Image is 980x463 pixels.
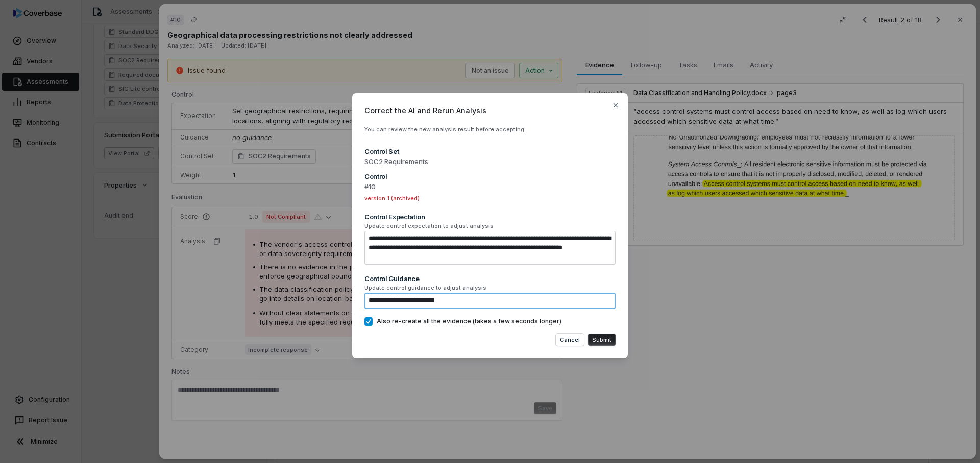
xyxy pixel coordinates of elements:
div: Control Expectation [364,212,616,221]
span: #10 [364,182,616,192]
div: Control Guidance [364,274,616,283]
span: Update control guidance to adjust analysis [364,284,616,292]
span: version 1 (archived) [364,195,420,202]
button: Cancel [556,334,584,346]
button: Submit [588,334,616,346]
span: Correct the AI and Rerun Analysis [364,105,616,116]
button: Also re-create all the evidence (takes a few seconds longer). [364,317,373,326]
div: Control [364,172,616,181]
span: You can review the new analysis result before accepting. [364,126,526,133]
span: Also re-create all the evidence (takes a few seconds longer). [377,317,563,326]
div: Control Set [364,147,616,156]
span: SOC2 Requirements [364,157,616,167]
span: Update control expectation to adjust analysis [364,222,616,230]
